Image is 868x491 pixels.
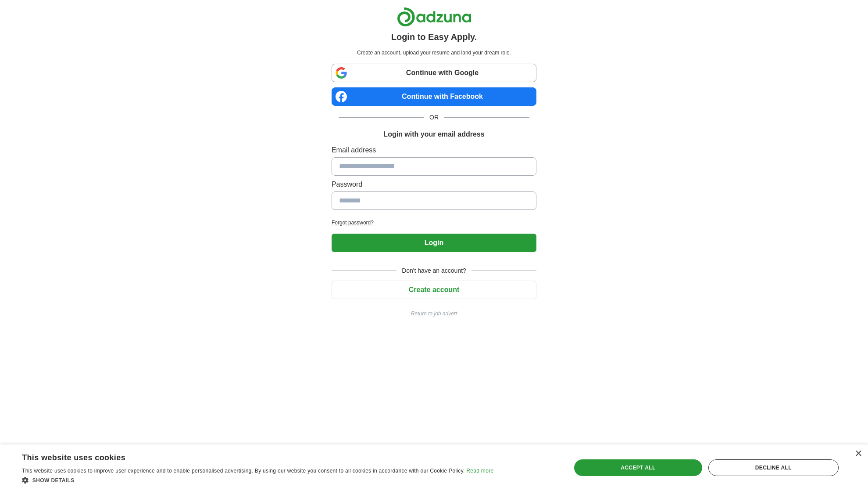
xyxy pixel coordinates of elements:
div: Decline all [708,459,839,476]
a: Read more, opens a new window [466,468,493,474]
div: Close [855,451,861,457]
h1: Login to Easy Apply. [391,30,477,43]
div: Show details [22,476,493,484]
button: Login [332,234,536,252]
span: OR [424,113,444,122]
h1: Login with your email address [383,129,484,140]
a: Create account [332,286,536,293]
label: Email address [332,145,536,155]
a: Continue with Google [332,64,536,82]
label: Password [332,179,536,190]
button: Create account [332,281,536,299]
span: Show details [32,477,75,484]
span: Don't have an account? [396,266,472,275]
p: Create an account, upload your resume and land your dream role. [333,49,535,57]
div: Accept all [574,459,702,476]
span: This website uses cookies to improve user experience and to enable personalised advertising. By u... [22,468,465,474]
a: Return to job advert [332,310,536,318]
a: Continue with Facebook [332,87,536,106]
div: This website uses cookies [22,450,472,463]
a: Forgot password? [332,219,536,227]
img: Adzuna logo [397,7,472,27]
